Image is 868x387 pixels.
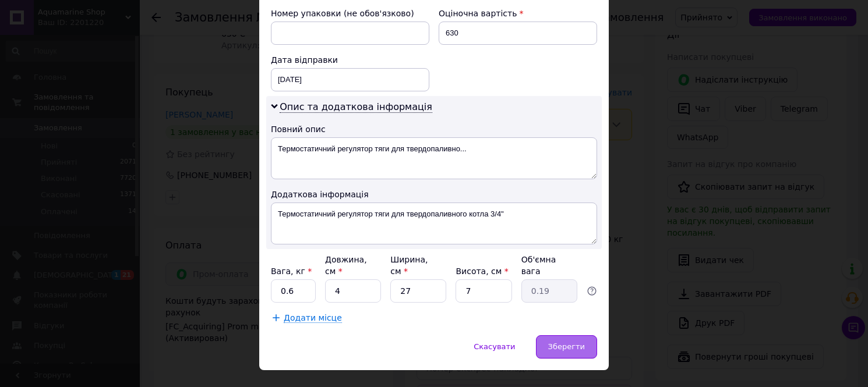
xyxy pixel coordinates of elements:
span: Опис та додаткова інформація [280,101,432,113]
span: Скасувати [474,342,515,351]
label: Вага, кг [271,267,312,276]
textarea: Термостатичний регулятор тяги для твердопаливно... [271,137,597,179]
span: Додати місце [284,313,342,323]
textarea: Термостатичний регулятор тяги для твердопаливного котла 3/4" [271,203,597,244]
div: Номер упаковки (не обов'язково) [271,8,429,19]
label: Довжина, см [325,255,367,276]
div: Дата відправки [271,54,429,66]
div: Повний опис [271,123,597,135]
span: Зберегти [548,342,585,351]
label: Висота, см [456,267,508,276]
div: Об'ємна вага [521,254,577,277]
label: Ширина, см [390,255,428,276]
div: Оціночна вартість [439,8,597,19]
div: Додаткова інформація [271,189,597,200]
